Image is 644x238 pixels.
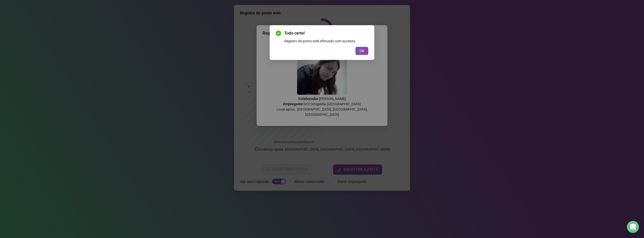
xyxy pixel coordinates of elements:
span: check-circle [276,30,281,36]
span: OK [359,48,364,54]
div: Registro de ponto web efetuado com sucesso. [284,38,368,44]
span: Tudo certo! [284,30,368,36]
button: OK [355,47,368,55]
div: Open Intercom Messenger [627,221,639,233]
